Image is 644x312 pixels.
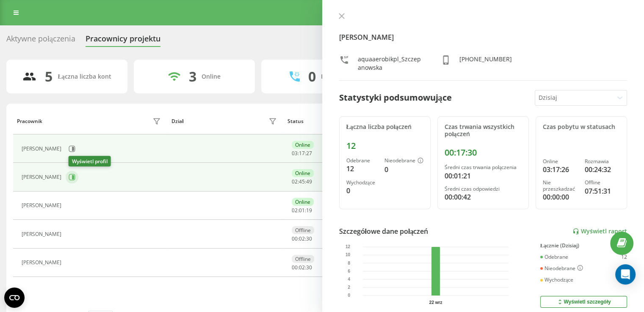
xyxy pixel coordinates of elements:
h4: [PERSON_NAME] [339,32,627,42]
div: Wyświetl profil [69,156,111,167]
div: Nie przeszkadzać [543,180,578,192]
div: Pracownicy projektu [86,34,160,47]
div: Łączna liczba połączeń [346,123,423,131]
div: Open Intercom Messenger [615,264,636,285]
span: 30 [306,264,312,271]
div: : : [292,151,312,156]
div: Rozmawiają [321,73,355,80]
div: Dział [171,118,183,124]
span: 00 [292,264,298,271]
div: 0 [308,68,316,85]
div: Nieodebrane [384,158,423,164]
div: 00:17:30 [445,148,522,158]
button: Open CMP widget [4,287,25,308]
div: Offline [292,226,314,234]
div: [PERSON_NAME] [22,231,64,237]
div: [PERSON_NAME] [22,260,64,265]
div: Offline [292,255,314,263]
div: Offline [585,180,620,186]
div: Średni czas odpowiedzi [445,186,522,192]
span: 03 [292,150,298,157]
div: 3 [189,68,196,85]
div: Aktywne połączenia [6,34,75,47]
span: 02 [299,235,305,242]
div: 07:51:31 [585,186,620,196]
div: Rozmawia [585,159,620,164]
div: aquaaerobikpl_Szczepanowska [358,55,424,72]
text: 10 [345,252,351,257]
div: Statystyki podsumowujące [339,91,452,104]
div: Online [543,159,578,164]
div: Status [287,118,304,124]
div: 0 [384,164,423,175]
div: Online [202,73,221,80]
div: Odebrane [540,254,568,260]
div: Online [292,169,314,177]
div: : : [292,236,312,242]
text: 0 [348,293,350,298]
div: 0 [346,186,378,196]
div: : : [292,179,312,185]
span: 49 [306,178,312,185]
text: 12 [345,244,351,249]
text: 22 wrz [429,300,442,305]
span: 19 [306,207,312,214]
span: 02 [292,207,298,214]
div: 00:00:00 [543,192,578,202]
span: 17 [299,150,305,157]
div: Wychodzące [346,180,378,186]
div: Odebrane [346,158,378,164]
div: Online [292,198,314,206]
div: 5 [45,68,53,85]
div: [PERSON_NAME] [22,174,64,180]
div: Łączna liczba kont [58,73,111,80]
div: Szczegółowe dane połączeń [339,226,428,236]
div: Online [292,141,314,149]
div: [PHONE_NUMBER] [459,55,512,72]
button: Wyświetl szczegóły [540,296,627,308]
div: 00:01:21 [445,171,522,181]
div: [PERSON_NAME] [22,146,64,152]
text: 4 [348,277,350,282]
div: Pracownik [17,118,42,124]
div: [PERSON_NAME] [22,203,64,208]
div: Czas trwania wszystkich połączeń [445,123,522,138]
div: 12 [621,254,627,260]
span: 02 [299,264,305,271]
text: 2 [348,285,350,290]
span: 02 [292,178,298,185]
div: 00:00:42 [445,192,522,202]
span: 01 [299,207,305,214]
span: 30 [306,235,312,242]
div: Czas pobytu w statusach [543,123,620,131]
span: 27 [306,150,312,157]
span: 00 [292,235,298,242]
a: Wyświetl raport [572,228,627,235]
div: : : [292,208,312,213]
div: Łącznie (Dzisiaj) [540,243,627,249]
text: 6 [348,269,350,274]
span: 45 [299,178,305,185]
div: Nieodebrane [540,265,583,272]
div: 12 [346,141,423,151]
text: 8 [348,261,350,265]
div: Średni czas trwania połączenia [445,164,522,170]
div: 03:17:26 [543,164,578,175]
div: : : [292,265,312,271]
div: 12 [346,164,378,174]
div: Wyświetl szczegóły [556,298,611,305]
div: 00:24:32 [585,164,620,175]
div: Wychodzące [540,277,573,283]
